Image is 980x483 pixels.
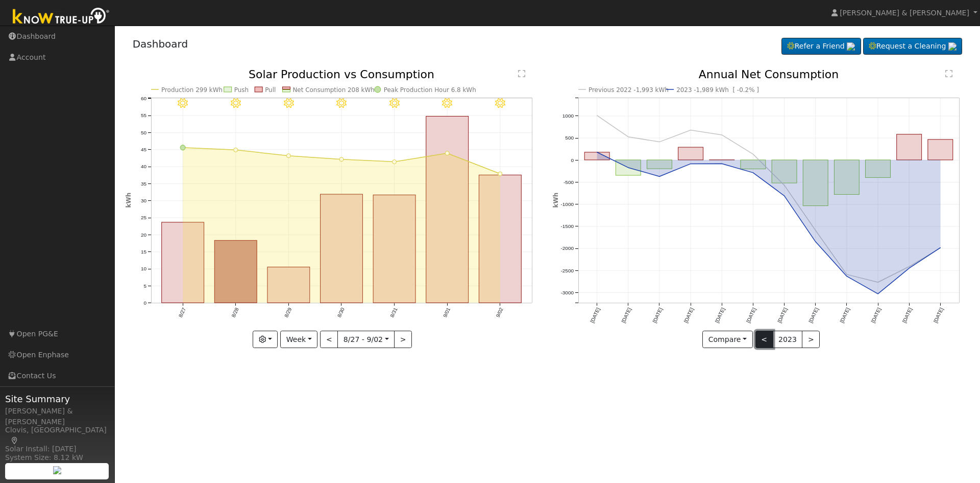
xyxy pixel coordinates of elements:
rect: onclick="" [214,241,257,303]
button: 2023 [773,331,803,348]
circle: onclick="" [751,152,755,156]
circle: onclick="" [720,162,724,166]
text: Solar Production vs Consumption [249,68,434,81]
text: [DATE] [589,307,601,324]
circle: onclick="" [689,128,693,132]
text: kWh [552,193,559,208]
i: 9/01 - Clear [442,98,452,108]
text: -500 [563,179,574,185]
text: [DATE] [777,307,789,324]
span: [PERSON_NAME] & [PERSON_NAME] [840,9,969,17]
rect: onclick="" [772,160,797,183]
text: -3000 [560,290,574,295]
text: 8/28 [230,307,239,318]
circle: onclick="" [782,194,787,198]
i: 8/27 - Clear [178,98,188,108]
text: kWh [125,193,132,208]
circle: onclick="" [939,246,943,250]
a: Request a Cleaning [863,38,962,55]
rect: onclick="" [647,160,672,169]
rect: onclick="" [835,160,860,195]
rect: onclick="" [426,117,469,303]
button: Week [280,331,317,348]
i: 8/30 - Clear [336,98,347,108]
circle: onclick="" [845,274,849,279]
circle: onclick="" [782,183,787,188]
circle: onclick="" [876,292,880,296]
circle: onclick="" [657,174,661,178]
circle: onclick="" [180,145,185,150]
text: 2023 -1,989 kWh [ -0.2% ] [676,86,759,94]
text: 5 [143,283,146,289]
circle: onclick="" [814,228,818,233]
text:  [945,70,952,78]
text: [DATE] [652,307,664,324]
circle: onclick="" [286,154,290,158]
text: 15 [140,249,146,255]
text: 25 [140,215,146,221]
button: > [802,331,820,348]
text: 8/27 [178,307,187,318]
text: [DATE] [621,307,632,324]
rect: onclick="" [928,140,953,160]
circle: onclick="" [339,157,344,162]
text: Previous 2022 -1,993 kWh [589,86,669,94]
text: Net Consumption 208 kWh [292,86,374,94]
circle: onclick="" [626,135,630,139]
rect: onclick="" [678,147,703,160]
a: Refer a Friend [781,38,861,55]
circle: onclick="" [233,148,237,152]
text: Production 299 kWh [161,86,223,94]
text: 9/01 [442,307,451,318]
text: 10 [140,266,146,272]
img: retrieve [53,466,61,474]
button: < [320,331,338,348]
button: Compare [702,331,753,348]
img: Know True-Up [8,6,115,29]
rect: onclick="" [897,134,922,160]
text: [DATE] [901,307,913,324]
div: System Size: 8.12 kW [5,452,109,463]
circle: onclick="" [657,140,661,144]
text: 9/02 [495,307,504,318]
i: 8/31 - Clear [389,98,400,108]
text: [DATE] [808,307,820,324]
img: retrieve [847,42,855,51]
circle: onclick="" [720,133,724,137]
i: 8/28 - Clear [231,98,241,108]
text: Pull [265,86,276,94]
text: -1000 [560,201,574,207]
circle: onclick="" [445,151,449,155]
circle: onclick="" [595,150,599,154]
i: 9/02 - Clear [495,98,505,108]
text: [DATE] [933,307,944,324]
div: Clovis, [GEOGRAPHIC_DATA] [5,425,109,446]
text: 20 [140,232,146,238]
div: [PERSON_NAME] & [PERSON_NAME] [5,406,109,427]
text: 500 [565,135,574,141]
text: Peak Production Hour 6.8 kWh [384,86,476,94]
text: Annual Net Consumption [699,68,839,81]
rect: onclick="" [866,160,891,178]
a: Map [10,436,19,445]
text: 8/30 [336,307,346,318]
text: -2000 [560,246,574,251]
button: < [755,331,773,348]
text: Push [234,86,248,94]
text: 0 [143,300,146,306]
img: retrieve [948,42,957,51]
rect: onclick="" [803,160,828,206]
rect: onclick="" [320,194,362,303]
text: 8/31 [389,307,398,318]
text: 30 [140,198,146,203]
circle: onclick="" [845,272,849,277]
button: > [394,331,412,348]
span: Site Summary [5,392,109,406]
text: 40 [140,164,146,170]
text: -1500 [560,223,574,229]
text: [DATE] [683,307,695,324]
text: 45 [140,147,146,152]
circle: onclick="" [908,266,912,270]
rect: onclick="" [479,175,521,303]
circle: onclick="" [876,281,880,285]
